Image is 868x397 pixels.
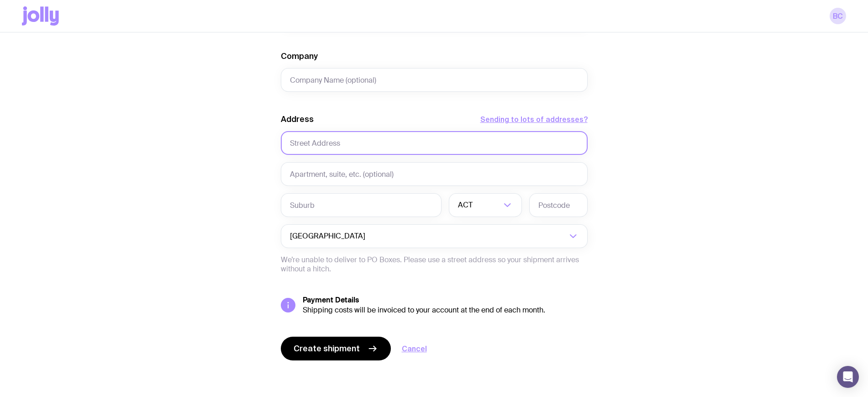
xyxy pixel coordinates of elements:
[294,343,360,354] span: Create shipment
[281,51,318,62] label: Company
[458,193,474,217] span: ACT
[281,224,588,248] div: Search for option
[281,337,391,360] button: Create shipment
[529,193,588,217] input: Postcode
[402,343,427,354] a: Cancel
[281,131,588,155] input: Street Address
[837,366,859,388] div: Open Intercom Messenger
[290,224,367,248] span: [GEOGRAPHIC_DATA]
[830,8,846,24] a: BC
[281,255,588,274] p: We’re unable to deliver to PO Boxes. Please use a street address so your shipment arrives without...
[281,68,588,92] input: Company Name (optional)
[449,193,522,217] div: Search for option
[474,193,501,217] input: Search for option
[480,114,588,125] button: Sending to lots of addresses?
[303,306,588,315] div: Shipping costs will be invoiced to your account at the end of each month.
[367,224,567,248] input: Search for option
[281,114,314,125] label: Address
[281,162,588,186] input: Apartment, suite, etc. (optional)
[281,193,442,217] input: Suburb
[303,296,588,305] h5: Payment Details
